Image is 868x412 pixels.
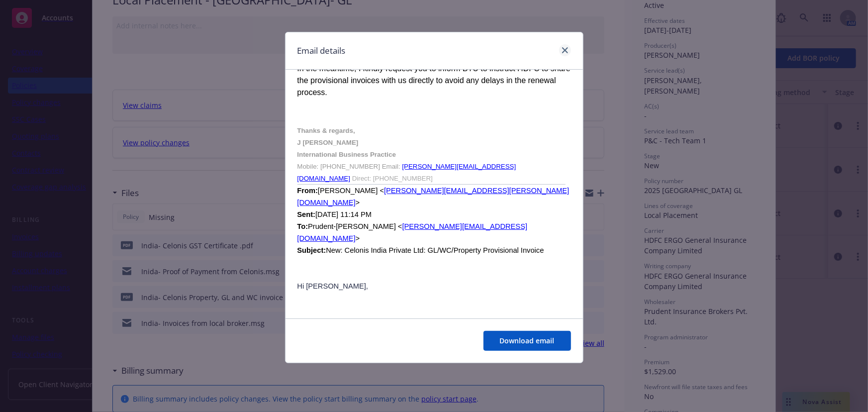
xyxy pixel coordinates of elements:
[500,336,555,345] span: Download email
[297,222,528,242] a: [PERSON_NAME][EMAIL_ADDRESS][DOMAIN_NAME]
[297,222,308,230] b: To:
[297,282,369,290] span: Hi [PERSON_NAME],
[297,318,564,338] span: Can you please provide a provisional invoice based on the quote from BTU/HDFC. We are presenting ...
[297,199,402,230] span: > [DATE] 11:14 PM Prudent-[PERSON_NAME] <
[297,246,326,254] b: Subject:
[483,331,571,351] button: Download email
[297,210,316,218] b: Sent:
[297,186,570,206] a: [PERSON_NAME][EMAIL_ADDRESS][PERSON_NAME][DOMAIN_NAME]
